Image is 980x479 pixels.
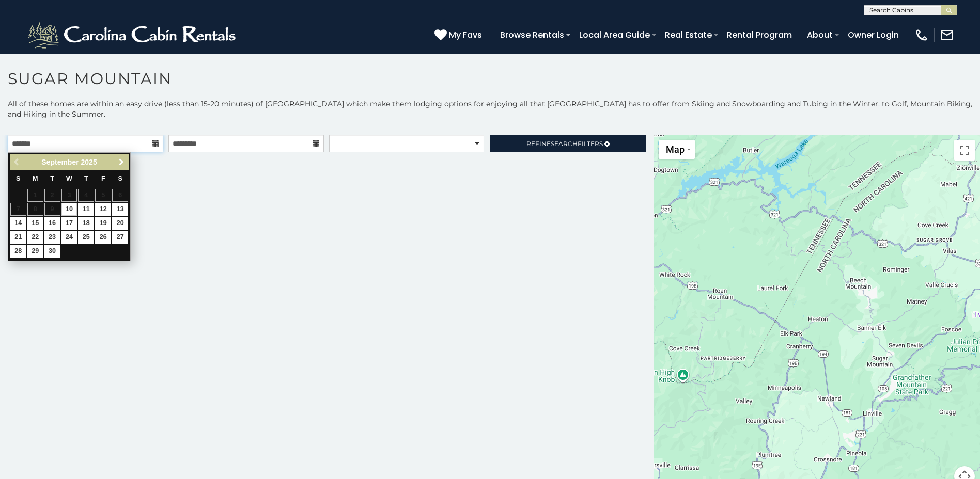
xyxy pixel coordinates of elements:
[802,26,838,44] a: About
[95,203,111,216] a: 12
[722,26,797,44] a: Rental Program
[112,231,128,244] a: 27
[10,217,26,230] a: 14
[84,175,88,182] span: Thursday
[44,217,60,230] a: 16
[940,28,954,42] img: mail-regular-white.png
[490,135,645,152] a: RefineSearchFilters
[16,175,20,182] span: Sunday
[659,140,695,159] button: Change map style
[115,156,128,169] a: Next
[118,175,122,182] span: Saturday
[112,203,128,216] a: 13
[33,175,38,182] span: Monday
[44,231,60,244] a: 23
[551,140,578,148] span: Search
[117,158,126,166] span: Next
[27,245,43,258] a: 29
[101,175,105,182] span: Friday
[112,217,128,230] a: 20
[526,140,603,148] span: Refine Filters
[78,231,94,244] a: 25
[10,231,26,244] a: 21
[66,175,72,182] span: Wednesday
[61,217,77,230] a: 17
[954,140,975,161] button: Toggle fullscreen view
[914,28,929,42] img: phone-regular-white.png
[61,203,77,216] a: 10
[44,245,60,258] a: 30
[95,217,111,230] a: 19
[27,217,43,230] a: 15
[27,231,43,244] a: 22
[495,26,569,44] a: Browse Rentals
[449,28,482,41] span: My Favs
[660,26,717,44] a: Real Estate
[26,20,240,51] img: White-1-2.png
[574,26,655,44] a: Local Area Guide
[843,26,904,44] a: Owner Login
[666,144,685,155] span: Map
[50,175,54,182] span: Tuesday
[434,28,485,42] a: My Favs
[61,231,77,244] a: 24
[95,231,111,244] a: 26
[41,158,79,166] span: September
[78,203,94,216] a: 11
[81,158,97,166] span: 2025
[78,217,94,230] a: 18
[10,245,26,258] a: 28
